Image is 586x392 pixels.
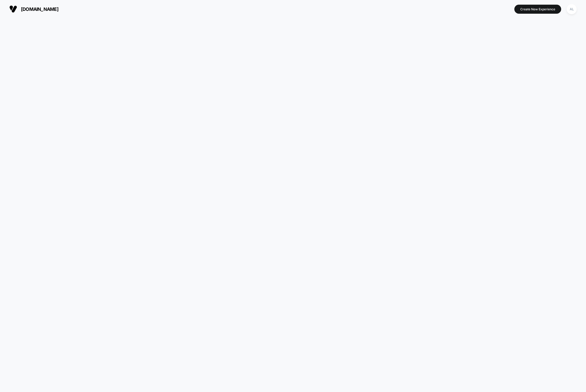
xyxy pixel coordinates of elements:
span: [DOMAIN_NAME] [21,6,58,12]
img: Visually logo [9,5,17,13]
button: AL [565,4,578,14]
button: Create New Experience [514,5,561,14]
div: AL [567,4,577,14]
button: [DOMAIN_NAME] [8,5,60,13]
